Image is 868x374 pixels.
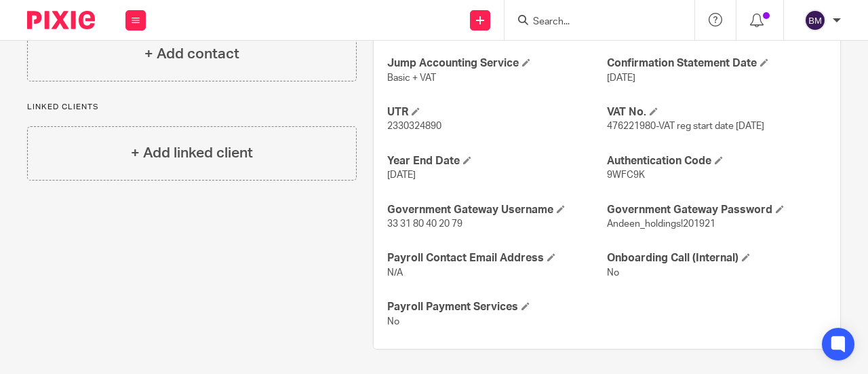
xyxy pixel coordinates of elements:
[607,219,715,229] span: Andeen_holdings!201921
[607,268,619,278] span: No
[387,251,607,265] h4: Payroll Contact Email Address
[387,105,607,119] h4: UTR
[387,219,462,229] span: 33 31 80 40 20 79
[387,73,436,83] span: Basic + VAT
[27,102,357,113] p: Linked clients
[387,203,607,217] h4: Government Gateway Username
[387,300,607,314] h4: Payroll Payment Services
[144,43,239,64] h4: + Add contact
[607,73,635,83] span: [DATE]
[131,143,253,164] h4: + Add linked client
[387,317,399,326] span: No
[532,16,654,29] input: Search
[387,170,416,180] span: [DATE]
[387,154,607,168] h4: Year End Date
[27,11,95,29] img: Pixie
[607,251,827,265] h4: Onboarding Call (Internal)
[387,268,403,278] span: N/A
[607,203,827,217] h4: Government Gateway Password
[607,56,827,71] h4: Confirmation Statement Date
[607,121,764,131] span: 476221980-VAT reg start date [DATE]
[607,105,827,119] h4: VAT No.
[607,170,645,180] span: 9WFC9K
[387,56,607,71] h4: Jump Accounting Service
[387,121,441,131] span: 2330324890
[804,10,826,31] img: svg%3E
[607,154,827,168] h4: Authentication Code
